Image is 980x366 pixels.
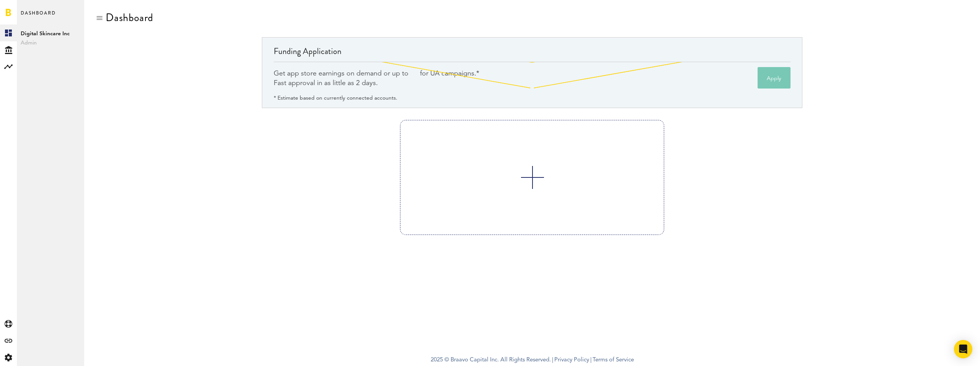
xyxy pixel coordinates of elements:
[758,67,791,89] button: Apply
[106,11,153,24] div: Dashboard
[431,355,551,366] span: 2025 © Braavo Capital Inc. All Rights Reserved.
[21,29,80,38] span: Digital Skincare Inc
[274,94,397,103] div: * Estimate based on currently connected accounts.
[56,5,83,12] span: Support
[274,68,479,88] div: Get app store earnings on demand or up to for UA campaigns.* Fast approval in as little as 2 days.
[21,38,80,48] span: Admin
[274,45,790,62] div: Funding Application
[954,340,972,358] div: Open Intercom Messenger
[21,8,56,25] span: Dashboard
[554,357,589,363] a: Privacy Policy
[593,357,634,363] a: Terms of Service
